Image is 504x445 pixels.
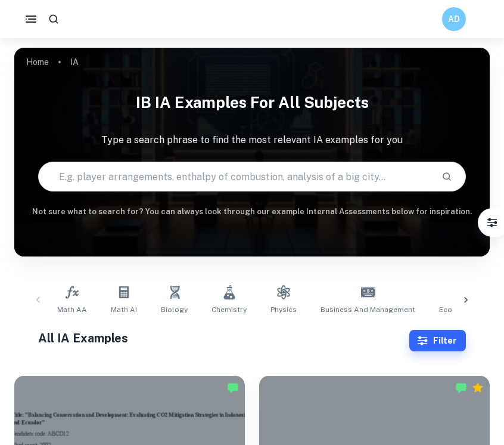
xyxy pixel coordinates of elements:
[161,304,188,315] span: Biology
[70,55,79,69] p: IA
[437,166,457,187] button: Search
[442,7,466,31] button: AD
[472,382,484,394] div: Premium
[439,304,478,315] span: Economics
[38,329,409,347] h1: All IA Examples
[14,206,490,218] h6: Not sure what to search for? You can always look through our example Internal Assessments below f...
[270,304,297,315] span: Physics
[211,304,247,315] span: Chemistry
[227,382,239,394] img: Marked
[321,304,415,315] span: Business and Management
[14,86,490,119] h1: IB IA examples for all subjects
[455,382,467,394] img: Marked
[57,304,87,315] span: Math AA
[26,54,49,70] a: Home
[39,160,432,193] input: E.g. player arrangements, enthalpy of combustion, analysis of a big city...
[409,330,466,351] button: Filter
[111,304,137,315] span: Math AI
[447,13,461,26] h6: AD
[480,211,504,234] button: Filter
[14,133,490,147] p: Type a search phrase to find the most relevant IA examples for you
